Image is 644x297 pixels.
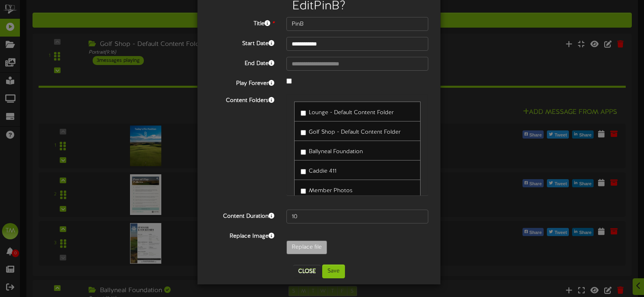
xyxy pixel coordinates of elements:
[309,129,401,135] span: Golf Shop - Default Content Folder
[286,17,428,31] input: Title
[204,57,280,68] label: End Date
[309,168,336,174] span: Caddie 411
[309,110,394,116] span: Lounge - Default Content Folder
[204,17,280,28] label: Title
[301,111,306,116] input: Lounge - Default Content Folder
[204,210,280,221] label: Content Duration
[301,150,306,155] input: Ballyneal Foundation
[204,77,280,88] label: Play Forever
[301,189,306,194] input: Member Photos
[301,130,306,135] input: Golf Shop - Default Content Folder
[322,264,345,278] button: Save
[301,169,306,174] input: Caddie 411
[309,149,363,155] span: Ballyneal Foundation
[204,37,280,48] label: Start Date
[204,230,280,241] label: Replace Image
[293,265,321,278] button: Close
[309,188,353,194] span: Member Photos
[204,94,280,105] label: Content Folders
[286,210,428,223] input: 15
